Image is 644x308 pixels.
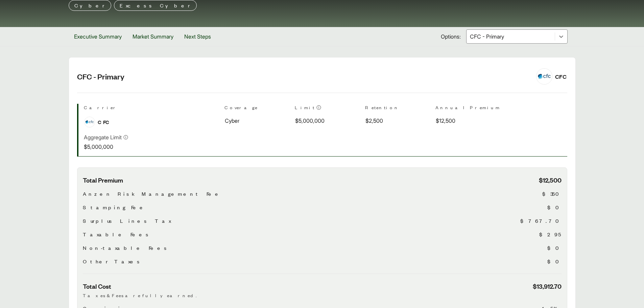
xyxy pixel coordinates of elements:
[441,32,461,41] span: Options:
[547,203,562,211] span: $0
[536,69,552,84] img: CFC logo
[83,203,146,211] span: Stamping Fee
[533,282,562,290] span: $13,912.70
[84,104,219,114] th: Carrier
[295,104,360,114] th: Limit
[83,282,111,290] span: Total Cost
[74,1,105,9] p: Cyber
[539,176,562,184] span: $12,500
[542,190,562,198] span: $350
[83,217,171,225] span: Surplus Lines Tax
[83,292,562,299] p: Taxes & Fees are fully earned.
[547,244,562,252] span: $0
[83,176,123,184] span: Total Premium
[365,104,430,114] th: Retention
[365,117,383,125] span: $2,500
[520,217,562,225] span: $767.70
[84,143,128,151] p: $5,000,000
[436,117,455,125] span: $12,500
[555,72,567,81] div: CFC
[83,244,169,252] span: Non-taxable Fees
[83,257,142,265] span: Other Taxes
[435,104,500,114] th: Annual Premium
[77,71,528,81] h2: CFC - Primary
[179,27,216,46] button: Next Steps
[120,1,191,9] p: Excess Cyber
[85,117,95,127] img: CFC logo
[225,117,239,125] span: Cyber
[98,118,111,126] span: CFC
[83,190,222,198] span: Anzen Risk Management Fee
[69,27,127,46] button: Executive Summary
[539,230,562,238] span: $295
[84,133,122,141] p: Aggregate Limit
[127,27,179,46] button: Market Summary
[83,230,151,238] span: Taxable Fees
[224,104,289,114] th: Coverage
[295,117,325,125] span: $5,000,000
[547,257,562,265] span: $0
